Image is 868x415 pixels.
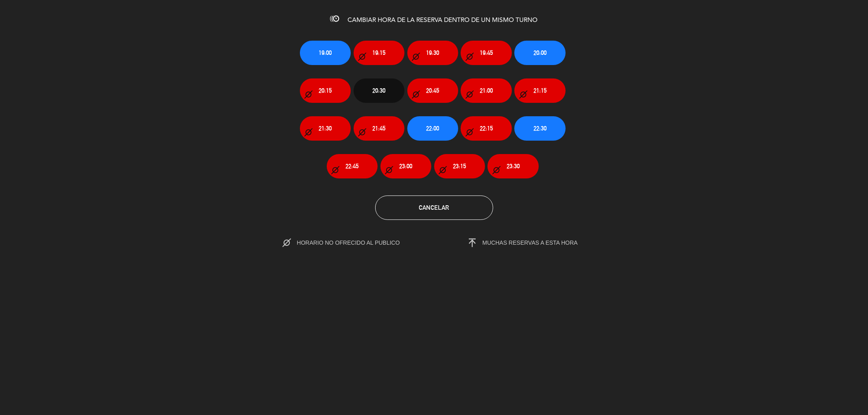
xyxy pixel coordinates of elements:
span: 23:30 [507,161,520,171]
span: 19:30 [426,48,439,57]
span: 22:00 [426,124,439,133]
button: 22:30 [514,116,565,141]
button: 21:00 [461,78,512,103]
button: 19:30 [407,41,458,65]
button: 22:15 [461,116,512,141]
span: MUCHAS RESERVAS A ESTA HORA [483,239,578,246]
span: 23:00 [399,161,412,171]
span: 19:00 [319,48,332,57]
span: 20:15 [319,86,332,95]
button: 19:15 [354,41,404,65]
span: Cancelar [419,204,449,211]
button: 23:30 [488,154,538,178]
button: 19:45 [461,41,512,65]
span: 21:45 [372,124,385,133]
span: 22:30 [533,124,547,133]
span: 20:30 [372,86,385,95]
button: 20:30 [354,78,404,103]
span: HORARIO NO OFRECIDO AL PUBLICO [297,239,417,246]
button: 22:45 [327,154,378,178]
span: CAMBIAR HORA DE LA RESERVA DENTRO DE UN MISMO TURNO [348,17,538,24]
button: 21:45 [354,116,404,141]
button: 22:00 [407,116,458,141]
span: 20:45 [426,86,439,95]
span: 21:00 [480,86,493,95]
span: 19:45 [480,48,493,57]
span: 23:15 [453,161,466,171]
span: 22:45 [345,161,359,171]
span: 19:15 [372,48,385,57]
button: 20:15 [300,78,351,103]
button: 20:00 [514,41,565,65]
button: Cancelar [375,196,493,220]
span: 22:15 [480,124,493,133]
button: 23:00 [380,154,431,178]
span: 21:30 [319,124,332,133]
span: 20:00 [533,48,547,57]
button: 20:45 [407,78,458,103]
button: 23:15 [434,154,485,178]
button: 21:30 [300,116,351,141]
button: 19:00 [300,41,351,65]
button: 21:15 [514,78,565,103]
span: 21:15 [533,86,547,95]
